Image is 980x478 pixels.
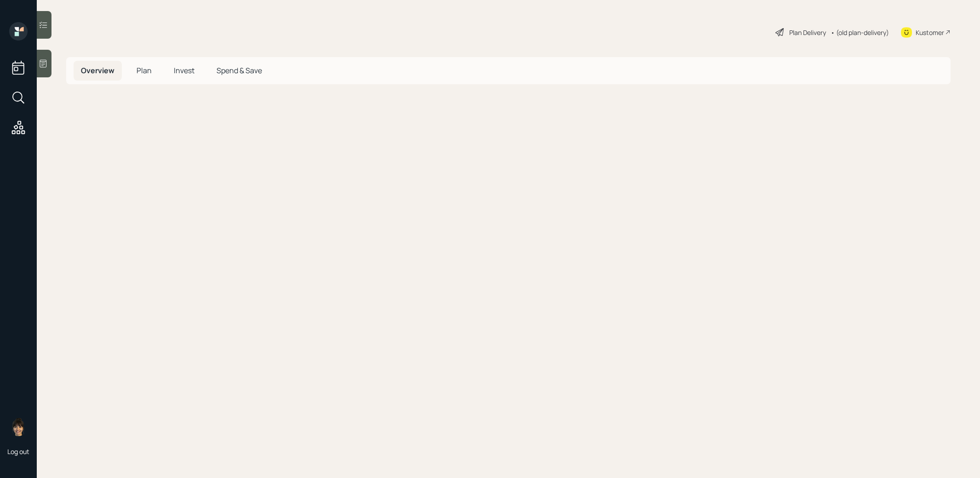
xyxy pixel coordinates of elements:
[916,28,944,37] div: Kustomer
[7,447,29,456] div: Log out
[789,28,826,37] div: Plan Delivery
[137,65,152,76] span: Plan
[217,65,262,76] span: Spend & Save
[174,65,194,76] span: Invest
[9,418,28,436] img: treva-nostdahl-headshot.png
[81,65,114,76] span: Overview
[831,28,889,37] div: • (old plan-delivery)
